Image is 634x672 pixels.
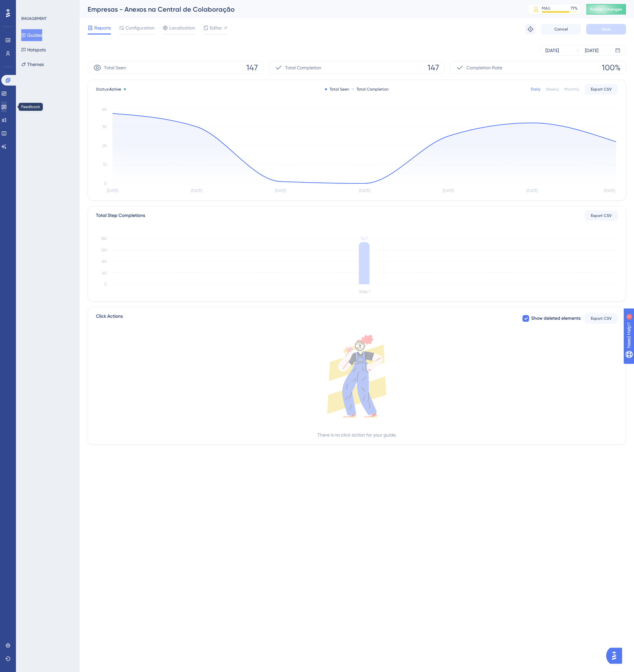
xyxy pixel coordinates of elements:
[101,248,107,252] tspan: 120
[96,87,121,92] span: Status:
[352,87,389,92] div: Total Completion
[16,2,41,10] span: Need Help?
[102,107,107,112] tspan: 40
[554,27,568,32] span: Cancel
[102,271,107,275] tspan: 40
[601,27,611,32] span: Save
[586,24,626,34] button: Save
[103,162,107,167] tspan: 10
[325,87,349,92] div: Total Seen
[101,236,107,241] tspan: 160
[604,188,615,193] tspan: [DATE]
[88,5,511,14] div: Empresas - Anexos na Central de Colaboração
[102,259,107,264] tspan: 80
[96,312,123,324] span: Click Actions
[571,6,578,11] div: 77 %
[104,181,107,186] tspan: 0
[546,87,559,92] div: Weekly
[428,62,439,73] span: 147
[526,188,538,193] tspan: [DATE]
[585,313,618,324] button: Export CSV
[109,87,121,92] span: Active
[21,16,46,21] div: ENGAGEMENT
[564,87,579,92] div: Monthly
[466,64,502,72] span: Completion Rate
[585,210,618,221] button: Export CSV
[102,143,107,148] tspan: 20
[585,84,618,95] button: Export CSV
[359,289,370,294] tspan: Step 1
[21,29,42,41] button: Guides
[585,46,598,54] div: [DATE]
[545,46,559,54] div: [DATE]
[586,4,626,15] button: Publish Changes
[591,87,612,92] span: Export CSV
[191,188,202,193] tspan: [DATE]
[46,3,48,9] div: 1
[246,62,258,73] span: 147
[531,87,540,92] div: Daily
[591,213,612,218] span: Export CSV
[359,188,370,193] tspan: [DATE]
[285,64,321,72] span: Total Completion
[21,58,44,70] button: Themes
[360,235,368,242] tspan: 147
[602,62,620,73] span: 100%
[96,212,145,220] div: Total Step Completions
[317,431,396,439] div: There is no click action for your guide.
[591,316,612,321] span: Export CSV
[531,314,581,322] span: Show deleted elements
[542,6,550,11] div: MAU
[102,124,107,129] tspan: 30
[210,24,222,32] span: Editor
[21,44,46,56] button: Hotspots
[606,646,626,666] iframe: UserGuiding AI Assistant Launcher
[125,24,155,32] span: Configuration
[104,282,107,287] tspan: 0
[169,24,195,32] span: Localization
[94,24,111,32] span: Reports
[541,24,581,34] button: Cancel
[107,188,118,193] tspan: [DATE]
[104,64,126,72] span: Total Seen
[442,188,454,193] tspan: [DATE]
[590,7,622,12] span: Publish Changes
[275,188,286,193] tspan: [DATE]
